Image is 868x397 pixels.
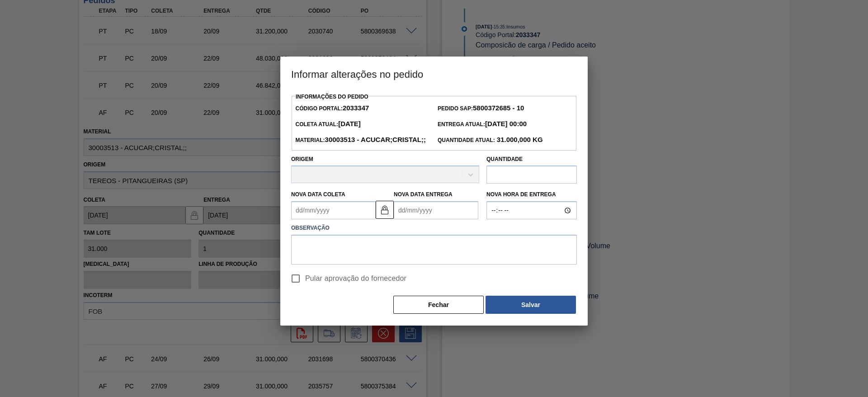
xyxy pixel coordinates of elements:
[291,201,376,219] input: dd/mm/yyyy
[291,156,313,162] label: Origem
[280,57,588,91] h3: Informar alterações no pedido
[295,121,360,128] span: Coleta Atual:
[438,105,524,112] span: Pedido SAP:
[295,137,425,143] span: Material:
[338,120,361,128] strong: [DATE]
[305,273,406,284] span: Pular aprovação do fornecedor
[486,156,523,162] label: Quantidade
[295,105,369,112] span: Código Portal:
[495,136,543,143] strong: 31.000,000 KG
[343,104,369,112] strong: 2033347
[376,201,394,219] button: locked
[438,121,527,128] span: Entrega Atual:
[393,296,484,314] button: Fechar
[473,104,524,112] strong: 5800372685 - 10
[379,204,390,215] img: locked
[438,137,543,143] span: Quantidade Atual:
[325,136,426,143] strong: 30003513 - ACUCAR;CRISTAL;;
[394,191,453,198] label: Nova Data Entrega
[291,222,577,235] label: Observação
[486,188,577,201] label: Nova Hora de Entrega
[296,94,368,100] label: Informações do Pedido
[394,201,478,219] input: dd/mm/yyyy
[486,296,576,314] button: Salvar
[485,120,527,128] strong: [DATE] 00:00
[291,191,345,198] label: Nova Data Coleta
